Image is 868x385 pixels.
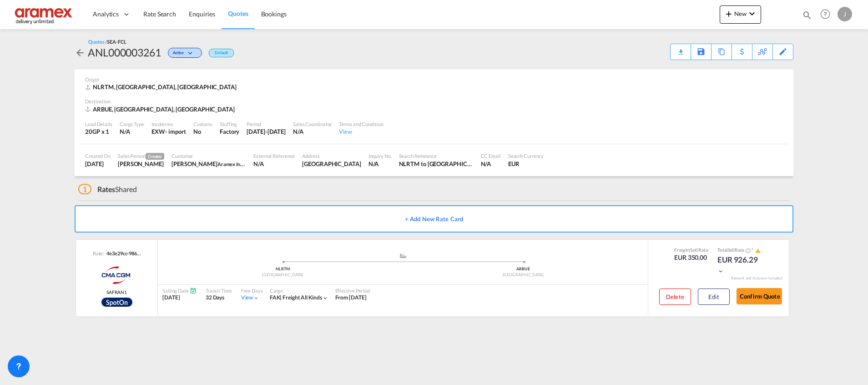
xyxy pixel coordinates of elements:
[104,250,141,257] div: 4e3e29cc-9865-4458-ba1b-8ad821441172.05491ab8-75a8-340c-8021-bdd94878d6d8
[737,288,782,304] button: Confirm Quote
[368,152,392,159] div: Inquiry No.
[228,10,248,17] span: Quotes
[717,247,763,254] div: Total Rate
[93,83,237,91] span: NLRTM, [GEOGRAPHIC_DATA], [GEOGRAPHIC_DATA]
[322,295,328,301] md-icon: icon-chevron-down
[151,127,165,136] div: EXW
[293,127,332,136] div: N/A
[241,287,263,294] div: Free Days
[398,253,409,258] md-icon: assets/icons/custom/ship-fill.svg
[85,98,783,105] div: Destination
[751,247,754,253] span: Subject to Remarks
[717,254,763,276] div: EUR 926.29
[690,247,698,253] span: Sell
[335,294,367,302] div: From 13 Oct 2025
[399,152,474,159] div: Search Reference
[75,47,86,58] md-icon: icon-arrow-left
[339,127,383,136] div: View
[253,160,295,168] div: N/A
[747,8,757,19] md-icon: icon-chevron-down
[85,127,112,136] div: 20GP x 1
[120,121,144,127] div: Cargo Type
[161,45,204,60] div: Change Status Here
[190,287,197,294] md-icon: Schedules Available
[14,4,75,25] img: dca169e0c7e311edbe1137055cab269e.png
[675,46,686,52] md-icon: icon-download
[261,10,287,18] span: Bookings
[75,45,88,60] div: icon-arrow-left
[106,289,126,295] span: SAFRAN1
[818,6,833,22] span: Help
[78,184,91,194] span: 1
[481,160,501,168] div: N/A
[101,298,132,307] div: Rollable available
[220,121,239,127] div: Stuffing
[403,272,644,278] div: [GEOGRAPHIC_DATA]
[368,160,392,168] div: N/A
[165,127,186,136] div: - import
[728,247,735,253] span: Sell
[162,272,403,278] div: [GEOGRAPHIC_DATA]
[253,152,295,159] div: External Reference
[88,45,161,60] div: ANL000003261
[217,160,369,167] span: Aramex International – [GEOGRAPHIC_DATA], [GEOGRAPHIC_DATA]
[818,6,838,23] div: Help
[253,295,259,301] md-icon: icon-chevron-down
[838,7,852,21] div: J
[339,121,383,127] div: Terms and Condition
[293,121,332,127] div: Sales Coordinator
[75,205,793,233] button: + Add New Rate Card
[85,76,783,83] div: Origin
[206,287,232,294] div: Transit Time
[189,10,215,18] span: Enquiries
[717,268,724,274] md-icon: icon-chevron-down
[162,287,197,294] div: Sailing Date
[193,127,212,136] div: No
[302,160,361,168] div: Dubai
[118,152,164,160] div: Sales Person
[162,294,197,302] div: [DATE]
[220,127,239,136] div: Factory Stuffing
[247,121,286,127] div: Period
[508,160,544,168] div: EUR
[143,10,176,18] span: Rate Search
[85,152,111,159] div: Created On
[270,294,283,301] span: FAK
[168,48,202,58] div: Change Status Here
[691,44,711,60] div: Save As Template
[209,49,234,57] div: Default
[335,294,367,301] span: From [DATE]
[802,10,812,20] md-icon: icon-magnify
[755,248,761,253] md-icon: icon-alert
[173,50,186,59] span: Active
[508,152,544,159] div: Search Currency
[674,247,708,253] div: Freight Rate
[88,38,126,45] div: Quotes /SEA-FCL
[675,44,686,52] div: Quote PDF is not available at this time
[146,153,164,160] span: Creator
[744,247,751,254] button: Spot Rates are dynamic & can fluctuate with time
[270,294,322,302] div: freight all kinds
[101,298,132,307] img: CMA_CGM_Spot.png
[94,264,140,287] img: CMACGM Spot
[206,294,232,302] div: 32 Days
[481,152,501,159] div: CC Email
[85,83,239,91] div: NLRTM, Rotterdam, Europe
[107,39,126,45] span: SEA-FCL
[674,253,708,262] div: EUR 350.00
[172,152,246,159] div: Customer
[78,184,137,194] div: Shared
[802,10,812,24] div: icon-magnify
[270,287,328,294] div: Cargo
[302,152,361,159] div: Address
[399,160,474,168] div: NLRTM to ARBUE / 14 Oct 2025
[247,127,286,136] div: 14 Oct 2025
[754,247,761,254] button: icon-alert
[720,5,761,24] button: icon-plus 400-fgNewicon-chevron-down
[403,266,644,272] div: ARBUE
[172,160,246,168] div: Mohamed Bazil Khan
[280,294,282,301] span: |
[186,51,197,56] md-icon: icon-chevron-down
[93,250,105,257] span: Rate:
